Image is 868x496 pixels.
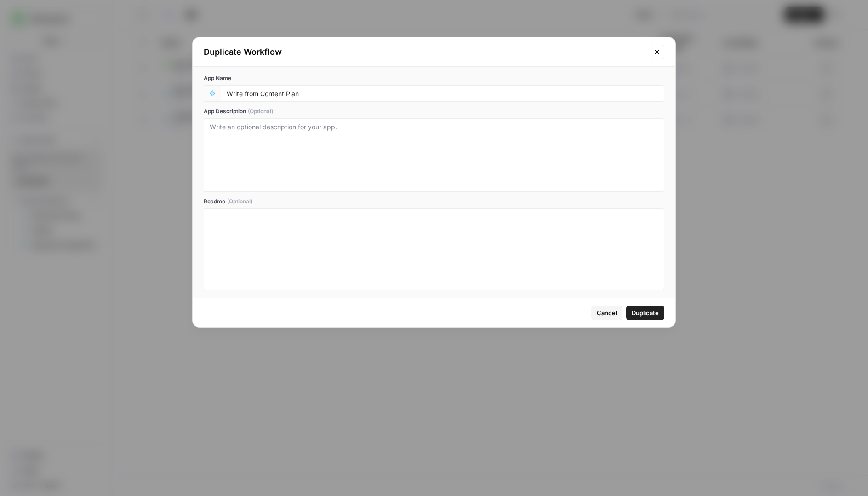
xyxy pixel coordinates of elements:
[632,308,659,317] span: Duplicate
[204,74,664,82] label: App Name
[248,107,273,115] span: (Optional)
[204,107,664,115] label: App Description
[227,197,252,206] span: (Optional)
[204,197,664,206] label: Readme
[591,306,622,320] button: Cancel
[650,45,664,59] button: Close modal
[597,308,617,317] span: Cancel
[626,306,664,320] button: Duplicate
[227,89,658,98] input: Untitled
[204,46,644,58] div: Duplicate Workflow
